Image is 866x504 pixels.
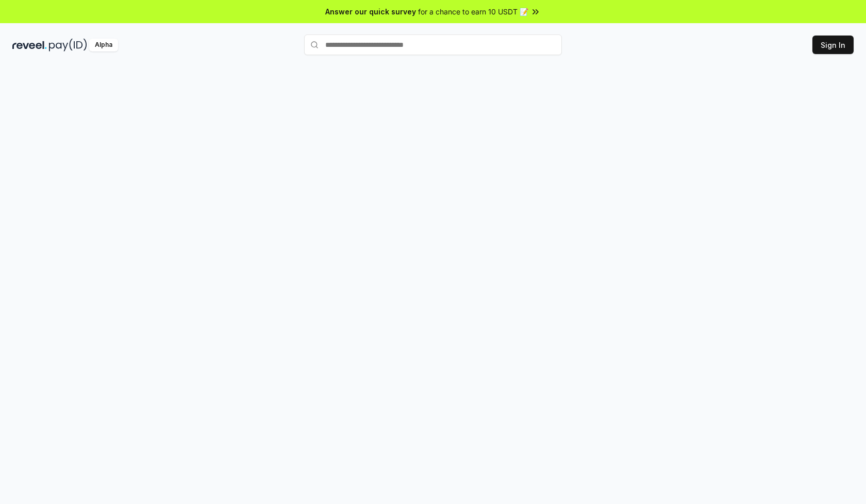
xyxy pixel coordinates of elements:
[89,39,118,51] div: Alpha
[418,6,528,17] span: for a chance to earn 10 USDT 📝
[325,6,416,17] span: Answer our quick survey
[49,39,87,51] img: pay_id
[12,39,47,51] img: reveel_dark
[812,36,854,54] button: Sign In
